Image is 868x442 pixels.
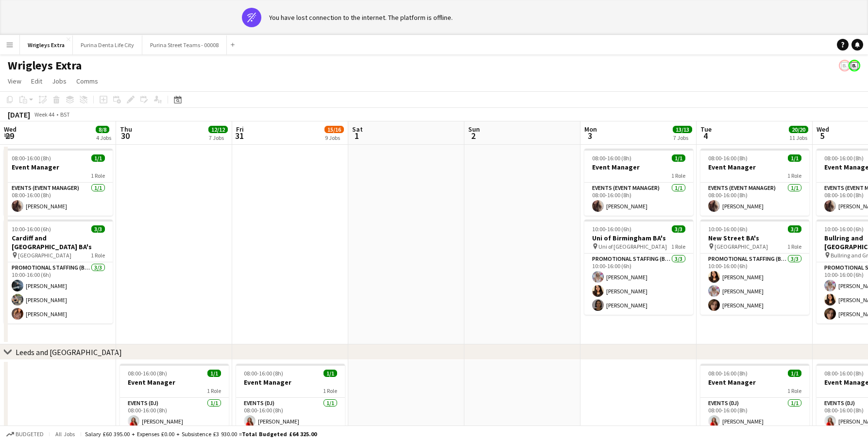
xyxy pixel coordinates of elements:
span: Jobs [52,77,67,85]
span: Comms [76,77,98,85]
span: 1 Role [787,243,801,250]
app-job-card: 08:00-16:00 (8h)1/1Event Manager1 RoleEvents (Event Manager)1/108:00-16:00 (8h)[PERSON_NAME] [584,149,693,216]
span: 13/13 [673,126,692,133]
span: 1 Role [787,172,801,179]
span: 1/1 [672,154,685,162]
button: Wrigleys Extra [20,35,73,54]
span: 08:00-16:00 (8h) [708,370,748,377]
app-job-card: 08:00-16:00 (8h)1/1Event Manager1 RoleEvents (DJ)1/108:00-16:00 (8h)[PERSON_NAME] [236,364,345,431]
h3: Event Manager [584,163,693,171]
app-card-role: Events (DJ)1/108:00-16:00 (8h)[PERSON_NAME] [120,398,229,431]
span: [GEOGRAPHIC_DATA] [18,252,71,259]
span: Total Budgeted £64 325.00 [242,430,317,438]
span: 08:00-16:00 (8h) [128,370,167,377]
app-job-card: 10:00-16:00 (6h)3/3Cardiff and [GEOGRAPHIC_DATA] BA's [GEOGRAPHIC_DATA]1 RolePromotional Staffing... [4,220,113,323]
app-job-card: 08:00-16:00 (8h)1/1Event Manager1 RoleEvents (Event Manager)1/108:00-16:00 (8h)[PERSON_NAME] [4,149,113,216]
div: 7 Jobs [209,134,227,141]
span: Wed [4,125,17,134]
span: 10:00-16:00 (6h) [824,225,864,233]
h3: Event Manager [4,163,113,171]
span: Uni of [GEOGRAPHIC_DATA] [598,243,667,250]
button: Budgeted [5,429,45,440]
app-card-role: Events (DJ)1/108:00-16:00 (8h)[PERSON_NAME] [700,398,809,431]
span: 1/1 [207,370,221,377]
span: 1/1 [323,370,337,377]
span: 31 [235,130,244,141]
span: Sat [352,125,363,134]
span: 08:00-16:00 (8h) [824,370,864,377]
span: 08:00-16:00 (8h) [244,370,283,377]
div: BST [60,111,70,118]
span: [GEOGRAPHIC_DATA] [715,243,768,250]
span: Wed [817,125,829,134]
div: Salary £60 395.00 + Expenses £0.00 + Subsistence £3 930.00 = [85,430,317,438]
span: 4 [699,130,712,141]
h3: Event Manager [700,163,809,171]
h3: Uni of Birmingham BA's [584,234,693,242]
span: Fri [236,125,244,134]
span: Mon [584,125,597,134]
div: 4 Jobs [96,134,111,141]
app-card-role: Events (DJ)1/108:00-16:00 (8h)[PERSON_NAME] [236,398,345,431]
span: Week 44 [32,111,56,118]
span: 3/3 [91,225,105,233]
app-card-role: Events (Event Manager)1/108:00-16:00 (8h)[PERSON_NAME] [584,183,693,216]
span: 3/3 [788,225,801,233]
span: 10:00-16:00 (6h) [12,225,51,233]
div: 9 Jobs [325,134,343,141]
app-card-role: Events (Event Manager)1/108:00-16:00 (8h)[PERSON_NAME] [700,183,809,216]
div: 11 Jobs [789,134,808,141]
app-job-card: 08:00-16:00 (8h)1/1Event Manager1 RoleEvents (DJ)1/108:00-16:00 (8h)[PERSON_NAME] [120,364,229,431]
span: Tue [700,125,712,134]
span: 08:00-16:00 (8h) [824,154,864,162]
span: Budgeted [16,431,44,438]
span: 20/20 [789,126,808,133]
app-job-card: 08:00-16:00 (8h)1/1Event Manager1 RoleEvents (Event Manager)1/108:00-16:00 (8h)[PERSON_NAME] [700,149,809,216]
span: 1 Role [671,243,685,250]
span: 1/1 [788,370,801,377]
span: 1 Role [671,172,685,179]
span: 10:00-16:00 (6h) [592,225,631,233]
app-user-avatar: Bounce Activations Ltd [839,60,851,71]
a: Comms [72,75,102,87]
div: 7 Jobs [673,134,692,141]
span: Thu [120,125,132,134]
div: 10:00-16:00 (6h)3/3Uni of Birmingham BA's Uni of [GEOGRAPHIC_DATA]1 RolePromotional Staffing (Bra... [584,220,693,315]
span: 1/1 [91,154,105,162]
span: 08:00-16:00 (8h) [592,154,631,162]
span: All jobs [53,430,77,438]
span: 1/1 [788,154,801,162]
span: 3/3 [672,225,685,233]
a: View [4,75,25,87]
app-user-avatar: Bounce Activations Ltd [849,60,860,71]
span: 10:00-16:00 (6h) [708,225,748,233]
div: [DATE] [8,110,30,119]
button: Purina Denta Life City [73,35,142,54]
button: Purina Street Teams - 00008 [142,35,227,54]
h1: Wrigleys Extra [8,58,82,73]
span: 2 [467,130,480,141]
span: 1 Role [207,387,221,394]
span: Edit [31,77,42,85]
h3: Event Manager [120,378,229,387]
h3: Event Manager [700,378,809,387]
span: 30 [119,130,132,141]
div: Leeds and [GEOGRAPHIC_DATA] [16,347,122,357]
div: 08:00-16:00 (8h)1/1Event Manager1 RoleEvents (DJ)1/108:00-16:00 (8h)[PERSON_NAME] [700,364,809,431]
app-card-role: Promotional Staffing (Brand Ambassadors)3/310:00-16:00 (6h)[PERSON_NAME][PERSON_NAME][PERSON_NAME] [700,254,809,315]
span: View [8,77,21,85]
span: 5 [815,130,829,141]
div: 10:00-16:00 (6h)3/3New Street BA's [GEOGRAPHIC_DATA]1 RolePromotional Staffing (Brand Ambassadors... [700,220,809,315]
span: 3 [583,130,597,141]
span: Sun [468,125,480,134]
span: 1 Role [91,172,105,179]
app-card-role: Promotional Staffing (Brand Ambassadors)3/310:00-16:00 (6h)[PERSON_NAME][PERSON_NAME][PERSON_NAME] [584,254,693,315]
div: You have lost connection to the internet. The platform is offline. [269,13,453,22]
app-card-role: Promotional Staffing (Brand Ambassadors)3/310:00-16:00 (6h)[PERSON_NAME][PERSON_NAME][PERSON_NAME] [4,262,113,323]
span: 08:00-16:00 (8h) [708,154,748,162]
